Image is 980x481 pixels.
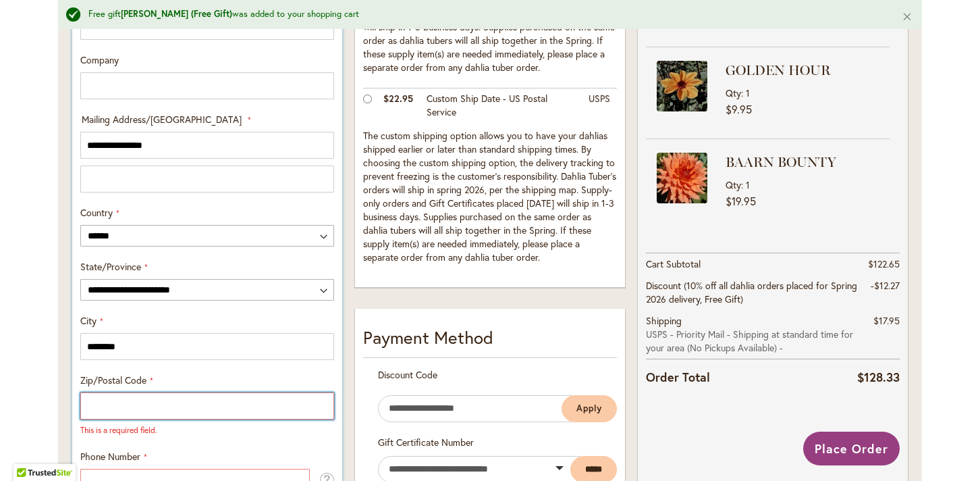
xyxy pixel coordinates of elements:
[726,194,756,208] span: $19.95
[857,369,900,385] span: $128.33
[420,88,582,126] td: Custom Ship Date - US Postal Service
[815,440,888,457] span: Place Order
[363,325,617,357] div: Payment Method
[646,279,857,305] span: Discount (10% off all dahlia orders placed for Spring 2026 delivery, Free Gift)
[657,61,707,111] img: GOLDEN HOUR
[746,86,750,99] span: 1
[871,279,900,292] span: -$12.27
[873,314,900,327] span: $17.95
[80,374,146,386] span: Zip/Postal Code
[646,328,857,355] span: USPS - Priority Mail - Shipping at standard time for your area (No Pickups Available) -
[562,395,617,422] button: Apply
[726,153,886,172] strong: BAARN BOUNTY
[582,88,617,126] td: USPS
[80,450,140,463] span: Phone Number
[576,403,602,414] span: Apply
[868,257,900,270] span: $122.65
[80,53,119,66] span: Company
[726,61,886,80] strong: GOLDEN HOUR
[121,8,232,20] strong: [PERSON_NAME] (Free Gift)
[80,425,157,435] span: This is a required field.
[80,314,97,327] span: City
[726,178,741,191] span: Qty
[10,433,48,471] iframe: Launch Accessibility Center
[383,92,413,105] span: $22.95
[646,253,857,276] th: Cart Subtotal
[378,368,437,381] span: Discount Code
[378,436,474,449] span: Gift Certificate Number
[657,153,707,203] img: BAARN BOUNTY
[80,206,113,219] span: Country
[88,8,881,21] div: Free gift was added to your shopping cart
[646,367,710,386] strong: Order Total
[746,178,750,191] span: 1
[803,432,900,465] button: Place Order
[726,86,741,99] span: Qty
[363,126,617,271] td: The custom shipping option allows you to have your dahlias shipped earlier or later than standard...
[80,260,141,273] span: State/Province
[726,102,752,116] span: $9.95
[82,113,242,126] span: Mailing Address/[GEOGRAPHIC_DATA]
[646,314,682,327] span: Shipping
